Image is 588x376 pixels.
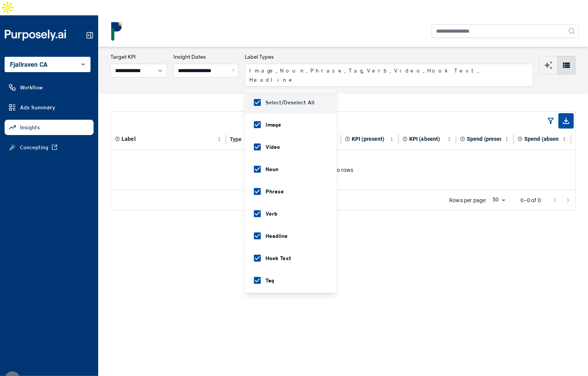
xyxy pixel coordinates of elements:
[502,134,512,144] button: Spend (present) column menu
[265,143,280,151] span: Video
[5,100,94,115] a: Ads Summary
[110,53,167,61] h3: Target KPI
[265,99,315,106] label: Select/Deselect All
[265,232,288,240] span: Headline
[265,277,274,284] span: Tag
[445,134,454,144] button: KPI (absent) column menu
[245,64,533,87] button: Image, Noun, Phrase, Tag, Verb, Video, Hook Text, Headline
[5,140,94,155] a: Concepting
[265,210,277,218] span: Verb
[558,113,574,129] span: Export as CSV
[111,150,576,190] div: No rows
[20,104,55,111] span: Ads Summary
[449,196,486,204] p: Rows per page:
[5,120,94,135] a: Insights
[122,135,136,143] span: Label
[245,90,337,293] ul: Image, Noun, Phrase, Tag, Verb, Video, Hook Text, Headline
[409,135,440,143] span: KPI (absent)
[520,196,541,204] p: 0–0 of 0
[5,57,91,72] div: Fjallraven CA
[20,143,48,151] span: Concepting
[20,84,43,91] span: Workflow
[490,195,508,205] div: 50
[214,134,224,144] button: Label column menu
[560,134,569,144] button: Spend (absent) column menu
[173,53,239,61] h3: Insight Dates
[460,136,465,142] svg: Total spend on all ads where label is present
[524,135,563,143] span: Spend (absent)
[5,80,94,95] a: Workflow
[107,21,127,41] img: logo
[467,135,507,143] span: Spend (present)
[265,165,278,173] span: Noun
[20,124,40,131] span: Insights
[265,254,291,262] span: Hook Text
[115,136,120,142] svg: Element or component part of the ad
[230,64,239,78] button: Close
[345,136,350,142] svg: Aggregate KPI value of all ads where label is present
[517,136,523,142] svg: Total spend on all ads where label is absent
[575,136,580,142] svg: Total number of ads where label is present
[245,53,533,61] h3: Label Types
[265,121,281,129] span: Image
[230,136,242,142] div: Type
[352,135,385,143] span: KPI (present)
[265,188,284,195] span: Phrase
[387,134,397,144] button: KPI (present) column menu
[402,136,408,142] svg: Aggregate KPI value of all ads where label is absent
